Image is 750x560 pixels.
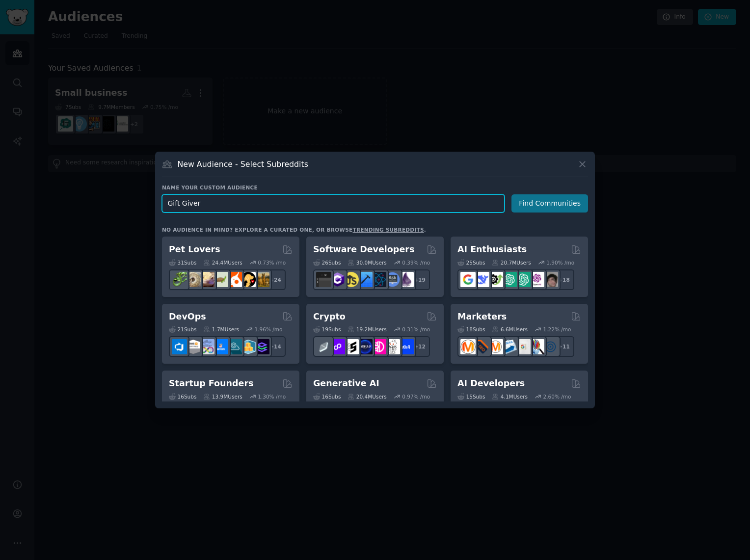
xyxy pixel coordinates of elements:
[241,272,256,287] img: PetAdvice
[199,272,214,287] img: leopardgeckos
[162,194,505,213] input: Pick a short name, like "Digital Marketers" or "Movie-Goers"
[213,339,228,354] img: DevOpsLinks
[385,339,400,354] img: CryptoNews
[313,326,341,333] div: 19 Sub s
[399,272,414,287] img: elixir
[502,272,517,287] img: chatgpt_promptDesign
[178,159,308,169] h3: New Audience - Select Subreddits
[492,326,528,333] div: 6.6M Users
[409,336,430,357] div: + 12
[186,272,201,287] img: ballpython
[515,272,531,287] img: chatgpt_prompts_
[203,326,239,333] div: 1.7M Users
[348,259,386,266] div: 30.0M Users
[203,393,242,400] div: 13.9M Users
[313,377,379,390] h2: Generative AI
[344,339,359,354] img: ethstaker
[203,259,242,266] div: 24.4M Users
[460,272,476,287] img: GoogleGeminiAI
[169,243,220,256] h2: Pet Lovers
[313,311,346,323] h2: Crypto
[313,243,414,256] h2: Software Developers
[402,393,430,400] div: 0.97 % /mo
[402,259,430,266] div: 0.39 % /mo
[357,339,373,354] img: web3
[172,272,187,287] img: herpetology
[502,339,517,354] img: Emailmarketing
[265,269,286,290] div: + 24
[529,272,544,287] img: OpenAIDev
[399,339,414,354] img: defi_
[169,377,253,390] h2: Startup Founders
[316,272,331,287] img: software
[492,259,531,266] div: 20.7M Users
[371,339,386,354] img: defiblockchain
[554,336,574,357] div: + 11
[529,339,544,354] img: MarketingResearch
[169,326,196,333] div: 21 Sub s
[348,326,386,333] div: 19.2M Users
[371,272,386,287] img: reactnative
[457,243,527,256] h2: AI Enthusiasts
[199,339,214,354] img: Docker_DevOps
[258,393,286,400] div: 1.30 % /mo
[162,184,588,191] h3: Name your custom audience
[543,326,571,333] div: 1.22 % /mo
[554,269,574,290] div: + 18
[457,259,485,266] div: 25 Sub s
[169,311,206,323] h2: DevOps
[488,339,503,354] img: AskMarketing
[254,272,269,287] img: dogbreed
[460,339,476,354] img: content_marketing
[357,272,373,287] img: iOSProgramming
[169,259,196,266] div: 31 Sub s
[241,339,256,354] img: aws_cdk
[511,194,588,213] button: Find Communities
[344,272,359,287] img: learnjavascript
[488,272,503,287] img: AItoolsCatalog
[227,272,242,287] img: cockatiel
[265,336,286,357] div: + 14
[313,393,341,400] div: 16 Sub s
[258,259,286,266] div: 0.73 % /mo
[227,339,242,354] img: platformengineering
[162,226,426,233] div: No audience in mind? Explore a curated one, or browse .
[409,269,430,290] div: + 19
[457,377,525,390] h2: AI Developers
[546,259,574,266] div: 1.90 % /mo
[385,272,400,287] img: AskComputerScience
[474,272,489,287] img: DeepSeek
[352,227,424,233] a: trending subreddits
[474,339,489,354] img: bigseo
[457,311,507,323] h2: Marketers
[330,272,345,287] img: csharp
[316,339,331,354] img: ethfinance
[543,272,558,287] img: ArtificalIntelligence
[348,393,386,400] div: 20.4M Users
[313,259,341,266] div: 26 Sub s
[457,326,485,333] div: 18 Sub s
[186,339,201,354] img: AWS_Certified_Experts
[255,326,283,333] div: 1.96 % /mo
[543,393,571,400] div: 2.60 % /mo
[457,393,485,400] div: 15 Sub s
[515,339,531,354] img: googleads
[169,393,196,400] div: 16 Sub s
[402,326,430,333] div: 0.31 % /mo
[254,339,269,354] img: PlatformEngineers
[543,339,558,354] img: OnlineMarketing
[330,339,345,354] img: 0xPolygon
[172,339,187,354] img: azuredevops
[213,272,228,287] img: turtle
[492,393,528,400] div: 4.1M Users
